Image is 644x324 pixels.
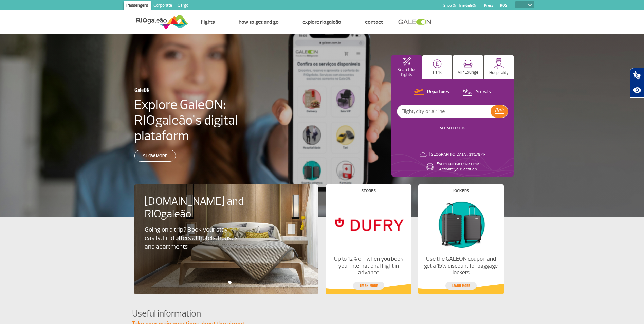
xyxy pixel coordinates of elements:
[453,55,483,79] button: VIP Lounge
[440,126,465,130] a: SEE ALL FLIGHTS
[412,88,451,96] button: Departures
[433,70,442,75] p: Park
[145,195,253,220] h4: [DOMAIN_NAME] and RIOgaleão
[134,97,281,144] h4: Explore GaleON: RIOgaleão’s digital plataform
[500,3,508,8] a: RQS
[403,57,411,66] img: airplaneHomeActive.svg
[458,70,478,75] p: VIP Lounge
[433,59,442,68] img: carParkingHome.svg
[124,1,151,12] a: Passengers
[494,58,504,69] img: hospitality.svg
[484,3,493,8] a: Press
[134,83,248,97] h3: GaleON
[424,256,498,276] p: Use the GALEON coupon and get a 15% discount for baggage lockers
[437,161,479,172] p: Estimated car travel time: Activate your location
[630,68,644,83] button: Abrir tradutor de língua de sinais.
[239,19,279,25] a: How to get and go
[489,70,509,75] p: Hospitality
[443,3,477,8] a: Shop On-line GaleOn
[460,88,493,96] button: Arrivals
[475,89,491,95] p: Arrivals
[630,68,644,98] div: Plugin de acessibilidade da Hand Talk.
[484,55,514,79] button: Hospitality
[453,189,469,193] h4: Lockers
[391,55,422,79] button: Search for flights
[395,67,418,77] p: Search for flights
[331,256,405,276] p: Up to 12% off when you book your international flight in advance
[145,195,308,251] a: [DOMAIN_NAME] and RIOgaleãoGoing on a trip? Book your stay easily. Find offers at hotels, houses ...
[422,55,453,79] button: Park
[132,307,512,320] h4: Useful information
[175,1,191,12] a: Cargo
[445,282,477,290] a: Learn more
[365,19,383,25] a: Contact
[397,105,491,118] input: Flight, city or airline
[151,1,175,12] a: Corporate
[134,150,176,162] a: Show more
[361,189,376,193] h4: Stores
[331,198,405,250] img: Stores
[302,19,341,25] a: Explore RIOgaleão
[429,152,485,157] p: [GEOGRAPHIC_DATA]: 31°C/87°F
[630,83,644,98] button: Abrir recursos assistivos.
[463,60,473,68] img: vipRoom.svg
[427,89,449,95] p: Departures
[145,226,241,251] p: Going on a trip? Book your stay easily. Find offers at hotels, houses and apartments
[424,198,498,250] img: Lockers
[353,282,384,290] a: Learn more
[201,19,215,25] a: Flights
[438,125,467,131] button: SEE ALL FLIGHTS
